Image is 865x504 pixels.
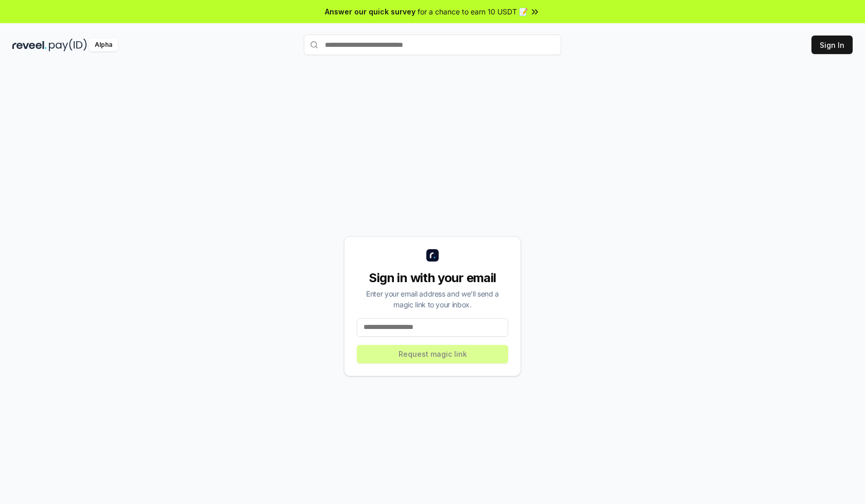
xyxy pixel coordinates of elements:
[357,288,508,310] div: Enter your email address and we’ll send a magic link to your inbox.
[89,39,118,51] div: Alpha
[357,270,508,286] div: Sign in with your email
[418,6,528,17] span: for a chance to earn 10 USDT 📝
[12,39,47,51] img: reveel_dark
[811,36,853,54] button: Sign In
[426,249,439,262] img: logo_small
[49,39,87,51] img: pay_id
[325,6,416,17] span: Answer our quick survey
